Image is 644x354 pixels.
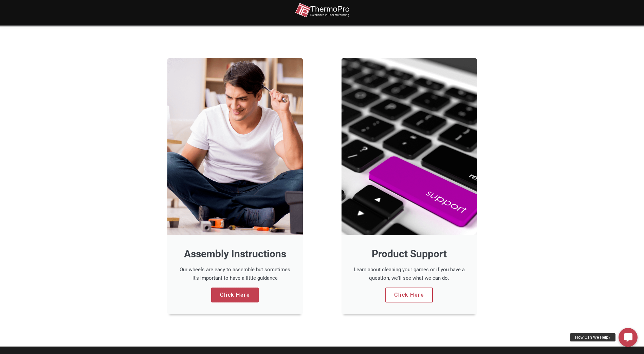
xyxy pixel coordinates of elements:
h3: Product Support [353,247,465,260]
a: Click Here [211,288,259,302]
h3: Assembly Instructions [179,247,291,260]
div: How Can We Help? [570,333,615,341]
div: Our wheels are easy to assemble but sometimes it's important to have a little guidance [179,265,291,282]
div: Learn about cleaning your games or if you have a question, we'll see what we can do. [353,265,465,282]
a: Click Here [385,288,433,302]
img: thermopro-logo-non-iso [295,3,349,18]
a: How Can We Help? [619,328,638,347]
